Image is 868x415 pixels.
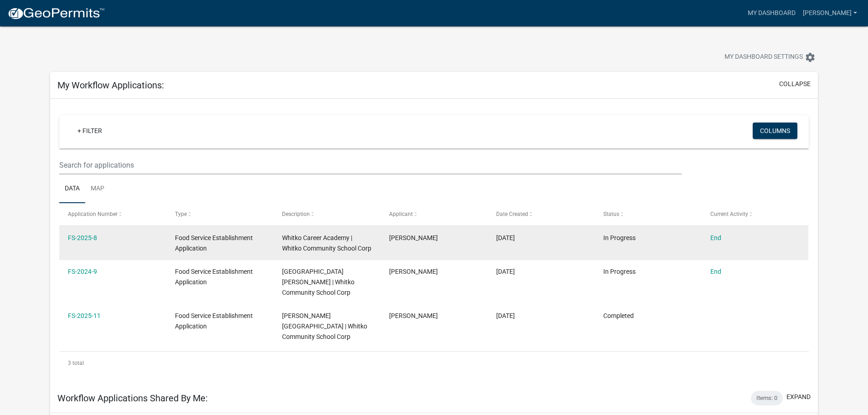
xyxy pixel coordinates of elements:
span: Food Service Establishment Application [175,268,253,286]
input: Search for applications [59,156,681,174]
datatable-header-cell: Description [273,203,380,225]
span: Applicant [389,211,413,217]
span: 11/14/2024 [496,234,515,241]
span: 11/14/2024 [496,312,515,319]
div: Items: 0 [751,391,783,405]
span: Completed [603,312,634,319]
span: Whitko Jr Sr High School | Whitko Community School Corp [282,312,367,340]
span: Type [175,211,187,217]
datatable-header-cell: Status [594,203,701,225]
span: Date Created [496,211,528,217]
span: Michelle R Badskey [389,312,438,319]
a: FS-2024-9 [68,268,97,275]
button: Columns [753,123,797,139]
i: settings [805,52,816,63]
span: Description [282,211,310,217]
div: 3 total [59,352,809,374]
a: FS-2025-8 [68,234,97,241]
a: FS-2025-11 [68,312,101,319]
span: Food Service Establishment Application [175,234,253,252]
span: Whitko Career Academy | Whitko Community School Corp [282,234,371,252]
a: My Dashboard [744,5,799,22]
span: In Progress [603,268,636,275]
a: + Filter [70,123,109,139]
datatable-header-cell: Date Created [488,203,595,225]
button: My Dashboard Settingssettings [717,48,823,66]
span: South Whitley Elementary School | Whitko Community School Corp [282,268,354,296]
a: End [710,234,721,241]
span: Michelle R Badskey [389,268,438,275]
h5: My Workflow Applications: [57,80,164,91]
a: [PERSON_NAME] [799,5,861,22]
datatable-header-cell: Applicant [380,203,488,225]
h5: Workflow Applications Shared By Me: [57,393,208,404]
span: Current Activity [710,211,748,217]
button: expand [786,392,811,402]
datatable-header-cell: Current Activity [701,203,808,225]
datatable-header-cell: Application Number [59,203,166,225]
div: collapse [50,99,818,383]
span: 11/14/2024 [496,268,515,275]
button: collapse [779,79,811,89]
a: End [710,268,721,275]
span: Michelle R Badskey [389,234,438,241]
datatable-header-cell: Type [166,203,273,225]
span: Status [603,211,619,217]
a: Map [85,174,110,204]
span: In Progress [603,234,636,241]
span: Application Number [68,211,118,217]
a: Data [59,174,85,204]
span: Food Service Establishment Application [175,312,253,330]
span: My Dashboard Settings [724,52,803,63]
